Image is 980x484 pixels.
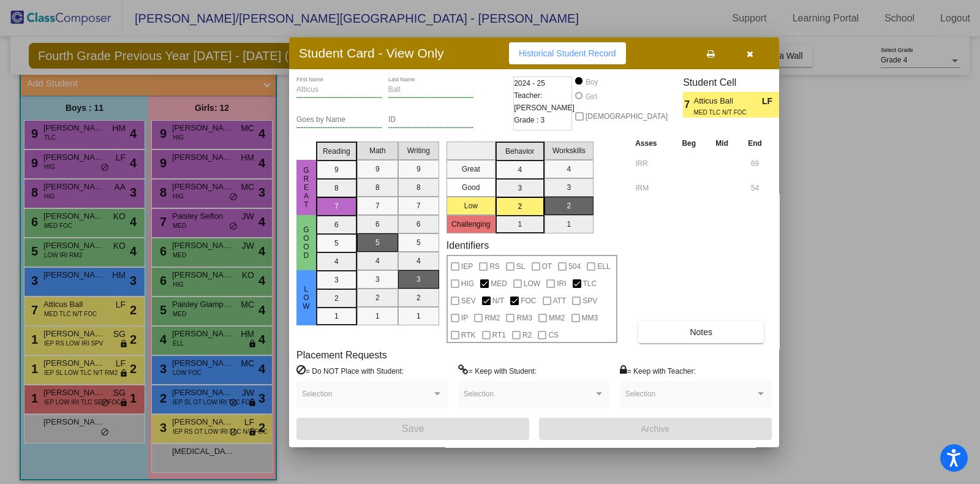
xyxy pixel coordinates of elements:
[672,137,706,150] th: Beg
[635,179,669,197] input: assessment
[519,48,616,58] span: Historical Student Record
[491,276,507,291] span: MED
[461,276,474,291] span: HIG
[461,328,476,342] span: RTK
[585,77,598,88] div: Boy
[296,365,404,377] label: = Do NOT Place with Student:
[301,285,312,311] span: Low
[461,293,476,308] span: SEV
[706,137,738,150] th: Mid
[542,259,552,274] span: OT
[694,95,762,108] span: Atticus Ball
[620,365,696,377] label: = Keep with Teacher:
[582,311,598,325] span: MM3
[509,42,626,64] button: Historical Student Record
[447,240,489,251] label: Identifiers
[683,97,693,112] span: 7
[301,166,312,209] span: Great
[553,293,567,308] span: ATT
[301,225,312,260] span: Good
[762,95,779,108] span: LF
[597,259,610,274] span: ELL
[458,365,537,377] label: = Keep with Student:
[296,349,387,361] label: Placement Requests
[641,424,670,434] span: Archive
[296,418,529,440] button: Save
[521,293,536,308] span: FOC
[524,276,540,291] span: LOW
[548,328,559,342] span: CS
[296,116,382,124] input: goes by name
[514,114,545,126] span: Grade : 3
[635,154,669,173] input: assessment
[632,137,672,150] th: Asses
[683,77,790,88] h3: Student Cell
[492,293,504,308] span: N/T
[484,311,500,325] span: RM2
[461,311,468,325] span: IP
[638,321,764,343] button: Notes
[516,311,532,325] span: RM3
[582,293,597,308] span: SPV
[514,77,545,89] span: 2024 - 25
[402,423,424,434] span: Save
[514,89,575,114] span: Teacher: [PERSON_NAME]
[557,276,566,291] span: IRI
[299,45,444,61] h3: Student Card - View Only
[583,276,597,291] span: TLC
[516,259,526,274] span: SL
[586,109,668,124] span: [DEMOGRAPHIC_DATA]
[585,91,597,102] div: Girl
[461,259,473,274] span: IEP
[568,259,581,274] span: 504
[738,137,772,150] th: End
[492,328,506,342] span: RT1
[690,327,712,337] span: Notes
[549,311,565,325] span: MM2
[489,259,500,274] span: RS
[694,108,753,117] span: MED TLC N/T FOC
[522,328,532,342] span: R2
[779,97,790,112] span: 2
[539,418,772,440] button: Archive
